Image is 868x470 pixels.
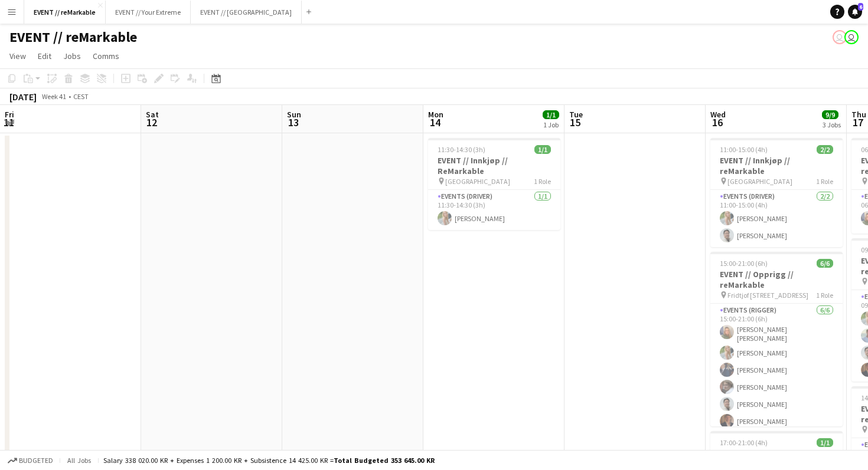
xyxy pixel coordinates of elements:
[823,120,841,129] div: 3 Jobs
[33,48,56,64] a: Edit
[146,109,159,120] span: Sat
[534,145,551,154] span: 1/1
[9,28,137,46] h1: EVENT // reMarkable
[710,109,726,120] span: Wed
[567,116,583,129] span: 15
[569,109,583,120] span: Tue
[710,269,843,290] h3: EVENT // Opprigg // reMarkable
[543,110,559,119] span: 1/1
[38,51,51,61] span: Edit
[428,155,560,176] h3: EVENT // Innkjøp // ReMarkable
[88,48,124,64] a: Comms
[720,438,768,447] span: 17:00-21:00 (4h)
[848,5,862,19] a: 6
[445,177,510,186] span: [GEOGRAPHIC_DATA]
[816,291,833,300] span: 1 Role
[720,145,768,154] span: 11:00-15:00 (4h)
[106,1,191,24] button: EVENT // Your Extreme
[65,456,93,465] span: All jobs
[287,109,301,120] span: Sun
[63,51,81,61] span: Jobs
[851,109,866,120] span: Thu
[710,252,843,426] app-job-card: 15:00-21:00 (6h)6/6EVENT // Opprigg // reMarkable Fridtjof [STREET_ADDRESS]1 RoleEvents (Rigger)6...
[543,120,559,129] div: 1 Job
[438,145,485,154] span: 11:30-14:30 (3h)
[428,190,560,230] app-card-role: Events (Driver)1/111:30-14:30 (3h)[PERSON_NAME]
[9,51,26,61] span: View
[822,110,838,119] span: 9/9
[428,109,443,120] span: Mon
[816,177,833,186] span: 1 Role
[285,116,301,129] span: 13
[19,456,53,465] span: Budgeted
[844,30,859,44] app-user-avatar: Caroline Skjervold
[428,138,560,230] app-job-card: 11:30-14:30 (3h)1/1EVENT // Innkjøp // ReMarkable [GEOGRAPHIC_DATA]1 RoleEvents (Driver)1/111:30-...
[833,30,847,44] app-user-avatar: Caroline Skjervold
[144,116,159,129] span: 12
[817,438,833,447] span: 1/1
[5,109,14,120] span: Fri
[58,48,86,64] a: Jobs
[9,91,37,103] div: [DATE]
[817,145,833,154] span: 2/2
[710,304,843,433] app-card-role: Events (Rigger)6/615:00-21:00 (6h)[PERSON_NAME] [PERSON_NAME] [PERSON_NAME][PERSON_NAME][PERSON_N...
[710,190,843,247] app-card-role: Events (Driver)2/211:00-15:00 (4h)[PERSON_NAME][PERSON_NAME]
[334,456,435,465] span: Total Budgeted 353 645.00 KR
[850,116,866,129] span: 17
[5,48,31,64] a: View
[39,92,68,101] span: Week 41
[727,177,792,186] span: [GEOGRAPHIC_DATA]
[710,448,843,469] h3: EVENT // Opprigg // reMarkable // Barsjef
[73,92,89,101] div: CEST
[426,116,443,129] span: 14
[710,155,843,176] h3: EVENT // Innkjøp // reMarkable
[103,456,435,465] div: Salary 338 020.00 KR + Expenses 1 200.00 KR + Subsistence 14 425.00 KR =
[727,291,808,300] span: Fridtjof [STREET_ADDRESS]
[720,259,768,268] span: 15:00-21:00 (6h)
[93,51,119,61] span: Comms
[6,454,55,467] button: Budgeted
[24,1,106,24] button: EVENT // reMarkable
[710,138,843,247] app-job-card: 11:00-15:00 (4h)2/2EVENT // Innkjøp // reMarkable [GEOGRAPHIC_DATA]1 RoleEvents (Driver)2/211:00-...
[3,116,14,129] span: 11
[191,1,302,24] button: EVENT // [GEOGRAPHIC_DATA]
[817,259,833,268] span: 6/6
[709,116,726,129] span: 16
[534,177,551,186] span: 1 Role
[858,3,863,11] span: 6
